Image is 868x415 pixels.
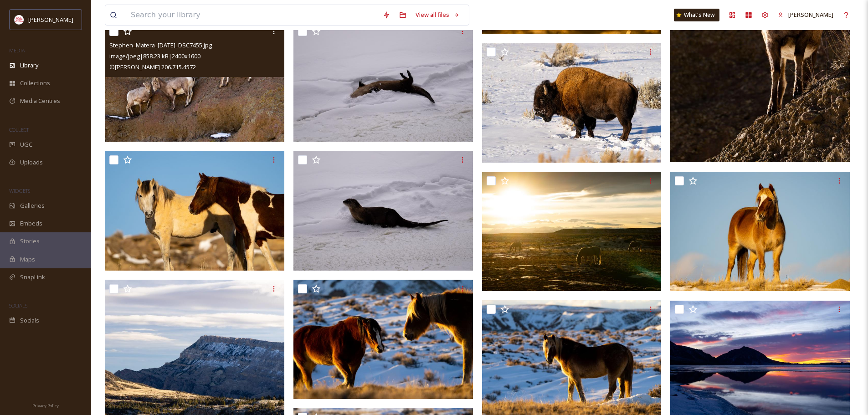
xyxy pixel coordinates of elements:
[773,6,838,24] a: [PERSON_NAME]
[482,43,662,163] img: Stephen_Matera_2-25-23_DSC7803.jpg
[126,5,378,25] input: Search your library
[20,219,42,228] span: Embeds
[20,255,35,264] span: Maps
[28,15,73,24] span: [PERSON_NAME]
[9,302,27,309] span: SOCIALS
[9,126,29,133] span: COLLECT
[20,201,45,210] span: Galleries
[482,172,662,292] img: Stephen_Matera_1-8-23_DSC1956.jpg
[20,79,50,87] span: Collections
[32,400,59,410] a: Privacy Policy
[411,6,464,24] a: View all files
[293,280,473,400] img: Stephen_Matera_2-25-23_DSC8789.jpg
[20,316,39,325] span: Socials
[788,10,833,19] span: [PERSON_NAME]
[105,151,284,271] img: Stephen_Matera_2-25-23_DSC8198.jpg
[20,140,32,149] span: UGC
[20,97,60,105] span: Media Centres
[105,22,284,142] img: Stephen_Matera_2-25-23_DSC7455.jpg
[15,15,24,24] img: images%20(1).png
[109,52,200,60] span: image/jpeg | 858.23 kB | 2400 x 1600
[9,47,25,54] span: MEDIA
[293,151,473,271] img: Stephen_Matera_1-8-23_DSC3005.jpg
[109,41,212,49] span: Stephen_Matera_[DATE]_DSC7455.jpg
[9,187,30,194] span: WIDGETS
[20,61,38,70] span: Library
[674,9,719,21] a: What's New
[20,158,43,167] span: Uploads
[109,63,196,71] span: © [PERSON_NAME] 206.715.4572
[293,22,473,142] img: Stephen_Matera_1-8-23_DSC3010.jpg
[20,237,40,246] span: Stories
[32,403,59,409] span: Privacy Policy
[20,273,45,282] span: SnapLink
[670,172,850,292] img: Stephen_Matera_2-25-23_DSC8570.jpg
